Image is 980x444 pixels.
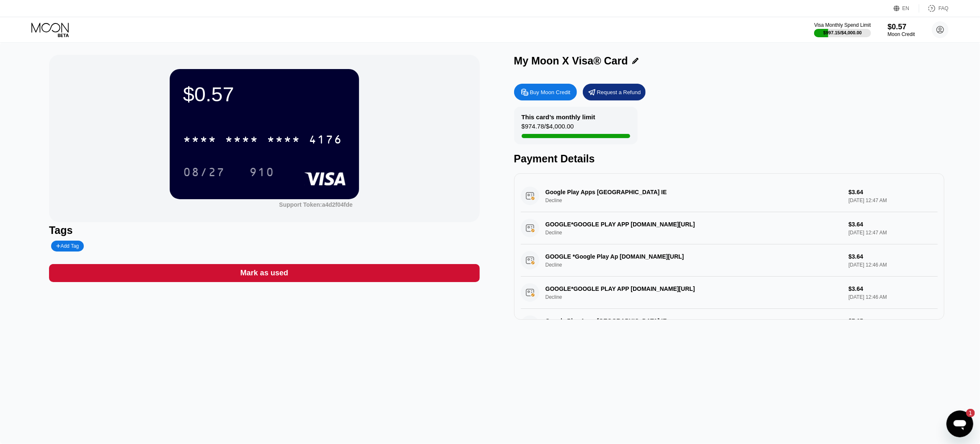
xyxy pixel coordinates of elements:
[530,89,571,96] div: Buy Moon Credit
[183,82,346,106] div: $0.57
[49,264,480,282] div: Mark as used
[183,167,225,180] div: 08/27
[919,4,949,13] div: FAQ
[583,84,646,100] div: Request a Refund
[279,201,353,208] div: Support Token: a4d2f04fde
[49,224,480,236] div: Tags
[894,4,919,13] div: EN
[243,162,281,182] div: 910
[514,153,945,165] div: Payment Details
[958,409,975,417] iframe: Anzahl ungelesener Nachrichten
[51,241,84,252] div: Add Tag
[823,30,862,35] div: $997.15 / $4,000.00
[902,5,910,11] div: EN
[939,5,949,11] div: FAQ
[249,167,274,180] div: 910
[888,23,915,37] div: $0.57Moon Credit
[177,162,231,182] div: 08/27
[814,22,871,28] div: Visa Monthly Spend Limit
[888,31,915,37] div: Moon Credit
[309,134,342,147] div: 4176
[240,268,288,278] div: Mark as used
[522,113,595,121] div: This card’s monthly limit
[946,411,973,437] iframe: Schaltfläche zum Öffnen des Messaging-Fensters, 1 ungelesene Nachricht
[56,243,79,249] div: Add Tag
[522,123,574,134] div: $974.78 / $4,000.00
[888,23,915,31] div: $0.57
[814,22,871,37] div: Visa Monthly Spend Limit$997.15/$4,000.00
[514,55,628,67] div: My Moon X Visa® Card
[279,201,353,208] div: Support Token:a4d2f04fde
[514,84,577,100] div: Buy Moon Credit
[597,89,641,96] div: Request a Refund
